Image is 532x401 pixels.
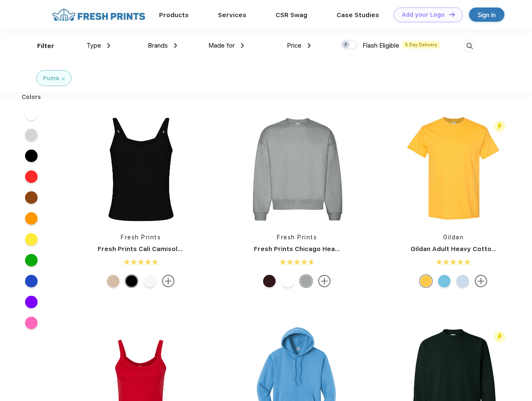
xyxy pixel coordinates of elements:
[162,275,175,287] img: more.svg
[300,275,312,287] div: Heathered Grey mto
[107,275,119,287] div: Oat White
[443,234,464,241] a: Gildan
[277,234,317,241] a: Fresh Prints
[403,41,440,48] span: 5 Day Delivery
[148,42,168,49] span: Brands
[478,10,496,20] div: Sign in
[475,275,487,287] img: more.svg
[254,245,398,253] a: Fresh Prints Chicago Heavyweight Crewneck
[449,12,455,17] img: DT
[241,43,244,48] img: dropdown.png
[308,43,311,48] img: dropdown.png
[144,275,156,287] div: White Chocolate
[494,331,505,343] img: flash_active_toggle.svg
[276,11,307,19] a: CSR Swag
[62,77,65,80] img: filter_cancel.svg
[98,245,195,253] a: Fresh Prints Cali Camisole Top
[174,43,177,48] img: dropdown.png
[362,42,399,49] span: Flash Eligible
[208,42,235,49] span: Made for
[438,275,451,287] div: Sky
[410,245,519,253] a: Gildan Adult Heavy Cotton T-Shirt
[86,42,101,49] span: Type
[37,41,54,51] div: Filter
[15,93,48,102] div: Colors
[494,121,505,132] img: flash_active_toggle.svg
[281,275,294,287] div: White
[159,11,189,19] a: Products
[463,39,476,53] img: desktop_search.svg
[263,275,276,287] div: Burgundy mto
[402,11,445,18] div: Add your Logo
[43,74,59,83] div: Puma
[241,114,352,225] img: func=resize&h=266
[469,8,504,22] a: Sign in
[420,275,432,287] div: Daisy
[287,42,301,49] span: Price
[125,275,138,287] div: Black mto
[398,114,509,225] img: func=resize&h=266
[50,8,148,22] img: fo%20logo%202.webp
[218,11,246,19] a: Services
[456,275,469,287] div: Light Blue
[107,43,110,48] img: dropdown.png
[318,275,331,287] img: more.svg
[121,234,161,241] a: Fresh Prints
[85,114,196,225] img: func=resize&h=266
